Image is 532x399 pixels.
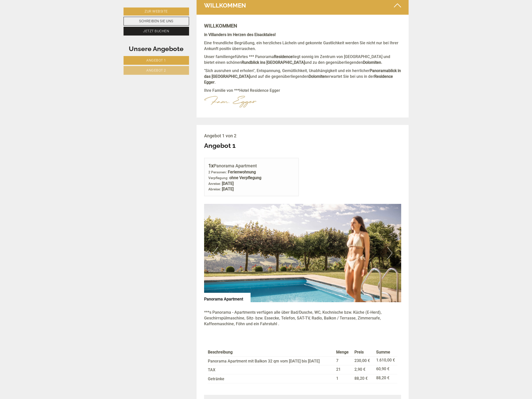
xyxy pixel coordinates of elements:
[124,17,189,26] a: Schreiben Sie uns
[334,374,352,383] td: 1
[208,349,334,356] th: Beschreibung
[387,247,392,259] button: Next
[204,32,276,37] strong: in Villanders im Herzen des Eisacktales!
[374,356,397,365] td: 1.610,00 €
[204,68,401,85] p: "Sich ausruhen und erholen", Entspannung, Gemütlichkeit, Unabhängigkeit und ein herrlicher und au...
[208,187,221,191] small: Abreise:
[146,58,166,62] span: Angebot 1
[242,60,305,65] strong: Rundblick ins [GEOGRAPHIC_DATA]
[204,88,401,94] p: Ihre Familie von ***Hotel Residence Egger
[208,170,227,174] small: 2 Personen:
[309,74,327,79] strong: Dolomiten
[208,176,228,180] small: Verpflegung:
[204,74,393,85] strong: Residence Egger
[204,204,401,302] img: image
[222,187,234,191] b: [DATE]
[208,162,295,169] div: Panorama Apartment
[374,374,397,383] td: 88,20 €
[208,365,334,374] td: TAX
[363,60,381,65] strong: Dolomiten
[204,310,401,327] p: ***s Panorama - Apartments verfügen alle über Bad/Dusche, WC, Kochnische bzw. Küche (E-Herd), Ges...
[208,374,334,383] td: Getränke
[204,96,256,108] img: image
[208,163,214,169] b: 1x
[334,365,352,374] td: 21
[124,44,189,54] div: Unsere Angebote
[334,356,352,365] td: 7
[204,68,401,79] strong: Panoramablick in das [GEOGRAPHIC_DATA]
[146,68,166,72] span: Angebot 2
[228,170,256,174] b: Ferienwohnung
[204,23,237,29] strong: WILLKOMMEN
[355,367,366,372] span: 2,90 €
[222,181,234,186] b: [DATE]
[355,376,368,381] span: 88,20 €
[204,293,251,302] div: Panorama Apartment
[355,358,370,363] span: 230,00 €
[208,182,221,186] small: Anreise:
[374,365,397,374] td: 60,90 €
[204,133,236,138] span: Angebot 1 von 2
[204,141,236,150] div: Angebot 1
[274,54,293,59] strong: Residence
[124,8,189,16] a: Zur Website
[334,349,352,356] th: Menge
[353,349,374,356] th: Preis
[229,175,261,180] b: ohne Verpflegung
[208,356,334,365] td: Panorama Apartment mit Balkon 32 qm vom [DATE] bis [DATE]
[204,40,401,52] p: Eine freundliche Begrüßung, ein herzliches Lächeln und gekonnte Gastlichkeit werden Sie nicht nur...
[124,27,189,36] a: Jetzt buchen
[374,349,397,356] th: Summe
[204,54,401,66] p: Unser familiengeführtes *** Panorama liegt sonnig im Zentrum von [GEOGRAPHIC_DATA] und bietet ein...
[213,247,218,259] button: Previous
